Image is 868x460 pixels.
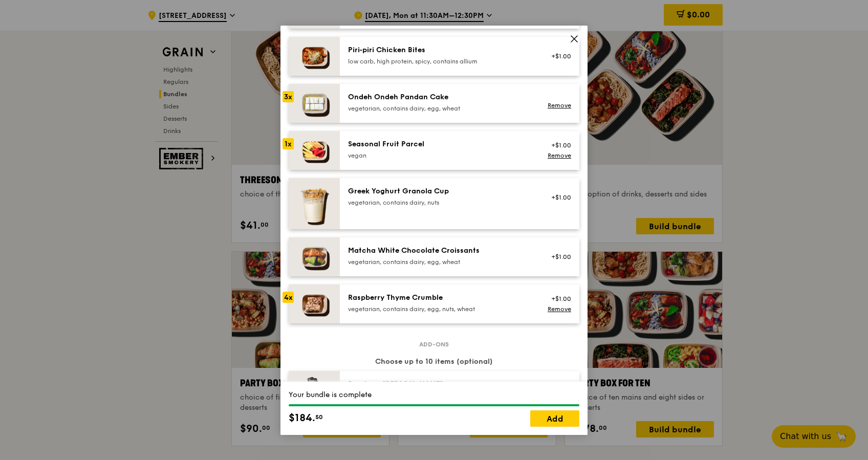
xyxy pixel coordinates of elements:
[548,305,571,313] a: Remove
[289,357,579,367] div: Choose up to 10 items (optional)
[289,237,340,276] img: daily_normal_Matcha_White_Chocolate_Croissants-HORZ.jpg
[548,152,571,159] a: Remove
[348,199,532,207] div: vegetarian, contains dairy, nuts
[544,141,571,149] div: +$1.00
[348,258,532,266] div: vegetarian, contains dairy, egg, wheat
[348,379,532,389] div: Bandung [PERSON_NAME]
[289,84,340,123] img: daily_normal_Ondeh_Ondeh_Pandan_Cake-HORZ.jpg
[289,178,340,229] img: daily_normal_Greek_Yoghurt_Granola_Cup.jpeg
[544,193,571,202] div: +$1.00
[289,131,340,170] img: daily_normal_Seasonal_Fruit_Parcel__Horizontal_.jpg
[348,92,532,102] div: Ondeh Ondeh Pandan Cake
[415,340,453,348] span: Add-ons
[289,390,579,400] div: Your bundle is complete
[289,37,340,76] img: daily_normal_Piri-Piri-Chicken-Bites-HORZ.jpg
[289,284,340,323] img: daily_normal_Raspberry_Thyme_Crumble__Horizontal_.jpg
[283,292,294,303] div: 4x
[289,410,315,426] span: $184.
[315,413,323,421] span: 50
[530,410,579,427] a: Add
[348,305,532,313] div: vegetarian, contains dairy, egg, nuts, wheat
[544,52,571,60] div: +$1.00
[348,293,532,303] div: Raspberry Thyme Crumble
[283,138,294,149] div: 1x
[544,295,571,303] div: +$1.00
[548,102,571,109] a: Remove
[348,186,532,196] div: Greek Yoghurt Granola Cup
[283,91,294,102] div: 3x
[348,57,532,65] div: low carb, high protein, spicy, contains allium
[348,151,532,160] div: vegan
[348,45,532,55] div: Piri‑piri Chicken Bites
[544,253,571,261] div: +$1.00
[289,371,340,410] img: daily_normal_HORZ-bandung-gao.jpg
[348,104,532,113] div: vegetarian, contains dairy, egg, wheat
[348,246,532,256] div: Matcha White Chocolate Croissants
[348,139,532,149] div: Seasonal Fruit Parcel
